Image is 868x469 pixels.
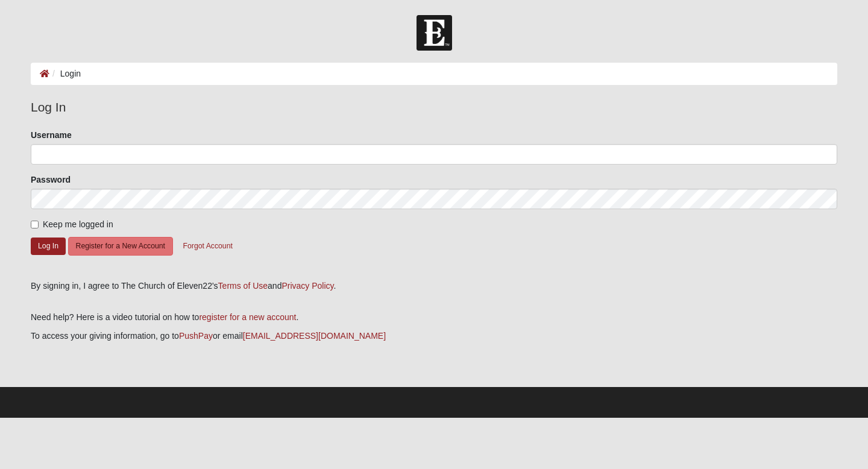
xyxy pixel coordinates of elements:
[31,98,837,117] legend: Log In
[49,68,81,80] li: Login
[31,238,66,255] button: Log In
[179,331,213,341] a: PushPay
[31,174,71,186] label: Password
[31,280,837,292] div: By signing in, I agree to The Church of Eleven22's and .
[31,129,72,141] label: Username
[243,331,386,341] a: [EMAIL_ADDRESS][DOMAIN_NAME]
[218,281,268,291] a: Terms of Use
[281,281,333,291] a: Privacy Policy
[417,15,452,51] img: Church of Eleven22 Logo
[31,330,837,342] p: To access your giving information, go to or email
[31,311,837,324] p: Need help? Here is a video tutorial on how to .
[43,219,113,229] span: Keep me logged in
[68,237,173,256] button: Register for a New Account
[175,237,241,256] button: Forgot Account
[31,221,39,228] input: Keep me logged in
[199,312,296,322] a: register for a new account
